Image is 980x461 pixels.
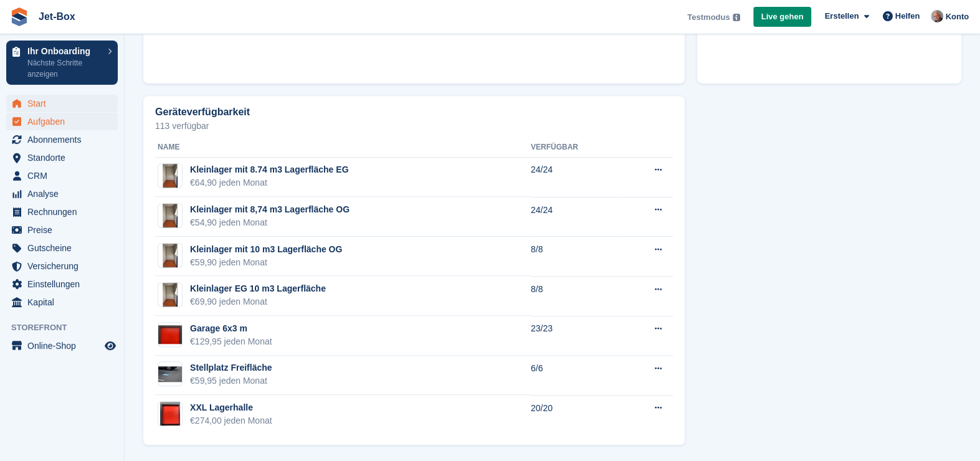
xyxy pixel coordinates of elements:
[27,257,102,275] span: Versicherung
[27,293,102,311] span: Kapital
[6,113,118,130] a: menu
[945,11,969,23] span: Konto
[6,167,118,184] a: menu
[753,7,812,27] a: Live gehen
[531,138,622,158] th: Verfügbar
[190,322,272,335] div: Garage 6x3 m
[531,237,622,277] td: 8/8
[155,121,673,130] p: 113 verfügbar
[6,40,118,85] a: Ihr Onboarding Nächste Schritte anzeigen
[190,374,272,387] div: €59,95 jeden Monat
[27,221,102,239] span: Preise
[6,337,118,354] a: Speisekarte
[190,295,326,308] div: €69,90 jeden Monat
[163,163,178,188] img: Innen-1.jpg
[27,57,102,80] p: Nächste Schritte anzeigen
[6,203,118,221] a: menu
[155,138,531,158] th: Name
[895,10,920,22] span: Helfen
[103,338,118,353] a: Vorschau-Shop
[531,395,622,434] td: 20/20
[531,276,622,316] td: 8/8
[6,293,118,311] a: menu
[160,401,180,426] img: Garage-XXL-au%C3%9Fen-1.jpg
[6,95,118,112] a: menu
[190,335,272,348] div: €129,95 jeden Monat
[163,243,178,268] img: Innen-1.jpg
[531,197,622,237] td: 24/24
[190,243,342,256] div: Kleinlager mit 10 m3 Lagerfläche OG
[190,176,348,189] div: €64,90 jeden Monat
[531,316,622,356] td: 23/23
[190,282,326,295] div: Kleinlager EG 10 m3 Lagerfläche
[733,14,740,21] img: icon-info-grey-7440780725fd019a000dd9b08b2336e03edf1995a4989e88bcd33f0948082b44.svg
[6,239,118,257] a: menu
[27,47,102,55] p: Ihr Onboarding
[27,113,102,130] span: Aufgaben
[10,7,29,26] img: stora-icon-8386f47178a22dfd0bd8f6a31ec36ba5ce8667c1dd55bd0f319d3a0aa187defe.svg
[6,257,118,275] a: menu
[27,337,102,354] span: Online-Shop
[27,131,102,148] span: Abonnements
[155,107,250,118] h2: Geräteverfügbarkeit
[27,95,102,112] span: Start
[190,361,272,374] div: Stellplatz Freifläche
[190,414,272,427] div: €274,00 jeden Monat
[27,185,102,202] span: Analyse
[190,256,342,269] div: €59,90 jeden Monat
[34,6,80,27] a: Jet-Box
[27,203,102,221] span: Rechnungen
[6,275,118,293] a: menu
[6,185,118,202] a: menu
[531,157,622,197] td: 24/24
[190,401,272,414] div: XXL Lagerhalle
[158,366,182,383] img: Parkplatz.jpg
[158,325,182,343] img: Garage-rot.jpg
[931,10,943,22] img: Kai-Uwe Walzer
[27,149,102,166] span: Standorte
[531,356,622,396] td: 6/6
[6,221,118,239] a: menu
[6,131,118,148] a: menu
[163,203,178,228] img: Innen-1.jpg
[27,275,102,293] span: Einstellungen
[6,149,118,166] a: menu
[27,239,102,257] span: Gutscheine
[27,167,102,184] span: CRM
[190,216,350,229] div: €54,90 jeden Monat
[190,163,348,176] div: Kleinlager mit 8.74 m3 Lagerfläche EG
[761,11,804,23] span: Live gehen
[824,10,859,22] span: Erstellen
[11,321,124,334] span: Storefront
[687,11,730,24] span: Testmodus
[163,282,178,307] img: Innen-1.jpg
[190,203,350,216] div: Kleinlager mit 8,74 m3 Lagerfläche OG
